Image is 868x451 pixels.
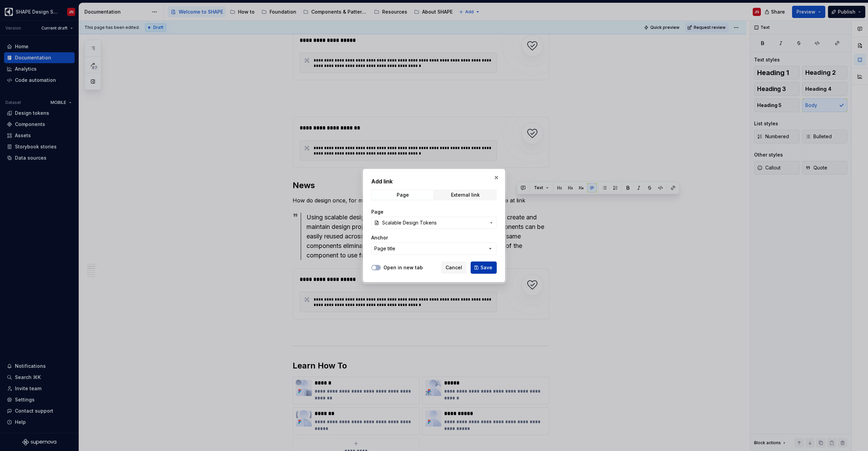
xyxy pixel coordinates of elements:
label: Anchor [371,234,388,241]
button: Save [471,261,497,274]
button: Scalable Design Tokens [371,217,497,229]
div: Page title [374,245,395,252]
span: Save [480,264,492,271]
span: Cancel [446,264,462,271]
div: External link [451,192,480,198]
label: Open in new tab [383,264,423,271]
h2: Add link [371,177,497,185]
label: Page [371,209,383,215]
div: Page [397,192,409,198]
button: Cancel [441,261,467,274]
span: Scalable Design Tokens [382,219,437,226]
button: Page title [371,242,497,255]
